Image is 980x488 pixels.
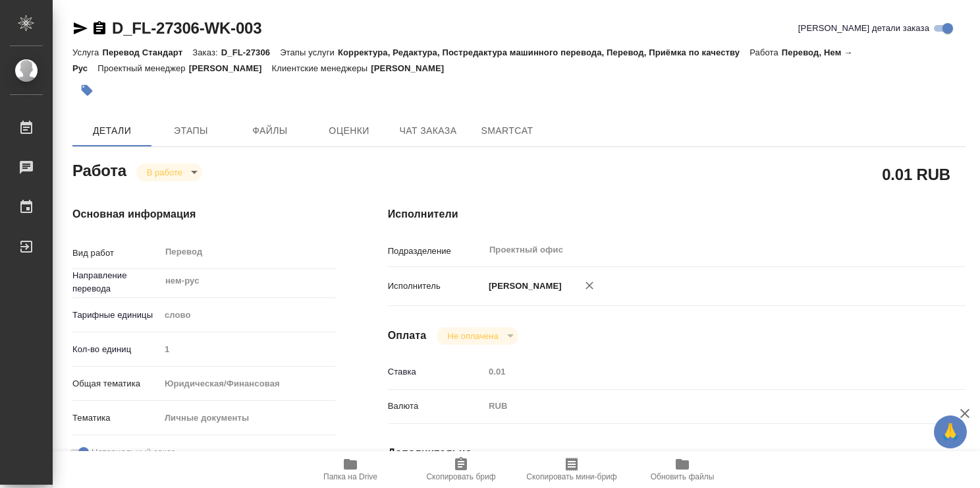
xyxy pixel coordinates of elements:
span: Скопировать мини-бриф [526,472,616,481]
p: Клиентские менеджеры [272,63,371,73]
button: Удалить исполнителя [575,271,604,300]
p: Этапы услуги [280,47,338,57]
span: Чат заказа [396,123,460,139]
h4: Основная информация [72,206,335,222]
h2: 0.01 RUB [882,163,950,185]
p: Направление перевода [72,269,160,295]
p: Валюта [388,400,484,413]
input: Пустое поле [484,362,917,381]
button: Скопировать мини-бриф [516,451,627,488]
p: Подразделение [388,245,484,258]
p: Тематика [72,412,160,425]
p: D_FL-27306 [221,47,280,57]
div: Юридическая/Финансовая [160,373,335,395]
button: Скопировать бриф [406,451,516,488]
p: [PERSON_NAME] [371,63,454,73]
div: Личные документы [160,407,335,429]
div: RUB [484,395,917,417]
p: Корректура, Редактура, Постредактура машинного перевода, Перевод, Приёмка по качеству [338,47,749,57]
button: В работе [143,167,186,178]
p: Ставка [388,365,484,379]
p: Услуга [72,47,102,57]
button: 🙏 [934,415,967,448]
p: Работа [749,47,782,57]
div: В работе [437,327,518,345]
span: Нотариальный заказ [92,446,175,459]
span: Скопировать бриф [426,472,495,481]
p: Перевод Стандарт [102,47,192,57]
span: Папка на Drive [323,472,377,481]
p: Проектный менеджер [97,63,188,73]
p: Заказ: [192,47,221,57]
button: Обновить файлы [627,451,738,488]
div: слово [160,304,335,326]
p: [PERSON_NAME] [189,63,272,73]
span: SmartCat [476,123,539,139]
h4: Дополнительно [388,445,966,461]
input: Пустое поле [160,340,335,359]
span: Детали [80,123,144,139]
span: [PERSON_NAME] детали заказа [798,22,929,35]
p: Кол-во единиц [72,343,160,356]
button: Скопировать ссылку [92,20,107,36]
span: Обновить файлы [651,472,715,481]
p: Исполнитель [388,280,484,293]
div: В работе [136,164,202,181]
span: Оценки [317,123,381,139]
a: D_FL-27306-WK-003 [112,19,261,37]
button: Папка на Drive [295,451,406,488]
span: Этапы [159,123,223,139]
p: Вид работ [72,247,160,260]
h4: Оплата [388,328,427,344]
button: Добавить тэг [72,76,101,105]
button: Не оплачена [443,330,502,342]
span: Файлы [238,123,302,139]
p: [PERSON_NAME] [484,280,562,293]
span: 🙏 [939,418,962,446]
button: Скопировать ссылку для ЯМессенджера [72,20,88,36]
h4: Исполнители [388,206,966,222]
p: Тарифные единицы [72,309,160,322]
p: Общая тематика [72,377,160,390]
h2: Работа [72,158,126,181]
